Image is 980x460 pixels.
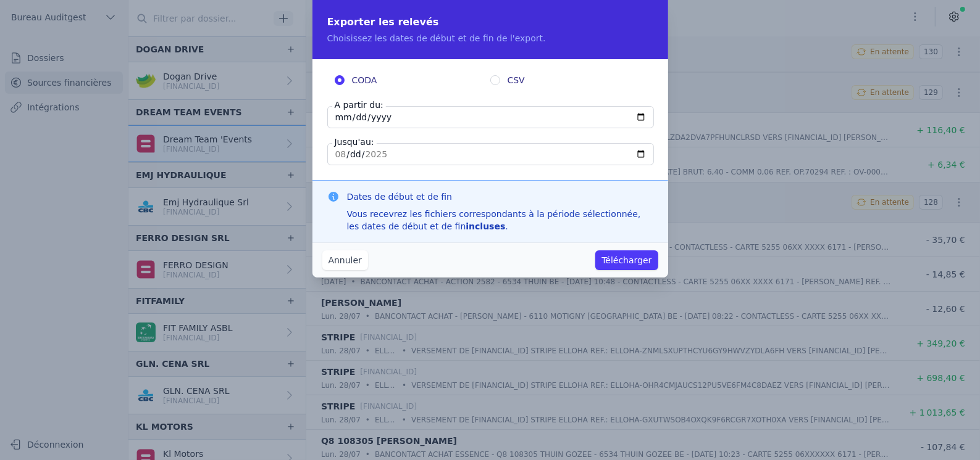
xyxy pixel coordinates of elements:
[490,75,500,85] input: CSV
[466,221,505,231] strong: incluses
[490,74,646,86] label: CSV
[322,250,368,270] button: Annuler
[332,136,377,148] label: Jusqu'au:
[327,15,653,30] h2: Exporter les relevés
[352,74,377,86] span: CODA
[335,75,345,85] input: CODA
[327,32,653,44] p: Choisissez les dates de début et de fin de l'export.
[347,191,653,203] h3: Dates de début et de fin
[508,74,525,86] span: CSV
[332,99,386,111] label: A partir du:
[347,208,653,232] div: Vous recevrez les fichiers correspondants à la période sélectionnée, les dates de début et de fin .
[335,74,490,86] label: CODA
[595,250,658,270] button: Télécharger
